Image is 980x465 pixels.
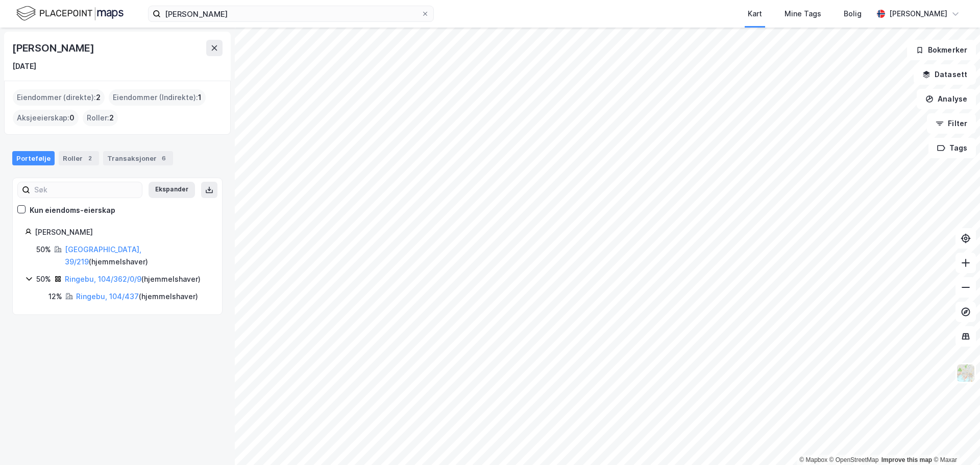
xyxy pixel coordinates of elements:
div: Bolig [844,8,862,20]
span: 0 [69,112,75,124]
div: ( hjemmelshaver ) [65,243,210,268]
span: 2 [109,112,114,124]
div: ( hjemmelshaver ) [76,290,198,303]
div: 6 [159,153,169,163]
a: Improve this map [881,456,932,463]
span: 1 [198,91,202,104]
div: 50% [36,243,51,256]
div: Kun eiendoms-eierskap [30,204,115,216]
a: Ringebu, 104/362/0/9 [65,275,141,283]
div: [PERSON_NAME] [889,8,947,20]
a: [GEOGRAPHIC_DATA], 39/219 [65,245,141,266]
button: Datasett [914,64,976,85]
div: Eiendommer (Indirekte) : [109,89,206,106]
div: 12% [48,290,62,303]
button: Ekspander [149,182,195,198]
iframe: Chat Widget [929,416,980,465]
div: [PERSON_NAME] [35,226,210,238]
a: OpenStreetMap [829,456,879,463]
div: 2 [85,153,95,163]
img: logo.f888ab2527a4732fd821a326f86c7f29.svg [16,5,124,22]
input: Søk [30,182,142,198]
div: Eiendommer (direkte) : [13,89,105,106]
img: Z [956,363,975,383]
div: Mine Tags [785,8,821,20]
div: 50% [36,273,51,285]
div: [PERSON_NAME] [12,40,96,56]
div: Aksjeeierskap : [13,110,79,126]
span: 2 [96,91,101,104]
div: ( hjemmelshaver ) [65,273,201,285]
button: Tags [928,138,976,158]
button: Filter [927,113,976,134]
div: Roller : [83,110,118,126]
a: Ringebu, 104/437 [76,292,139,301]
input: Søk på adresse, matrikkel, gårdeiere, leietakere eller personer [161,6,421,21]
a: Mapbox [799,456,827,463]
button: Bokmerker [907,40,976,60]
div: Roller [59,151,99,165]
div: Kart [748,8,762,20]
div: Portefølje [12,151,55,165]
button: Analyse [917,89,976,109]
div: Transaksjoner [103,151,173,165]
div: [DATE] [12,60,36,72]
